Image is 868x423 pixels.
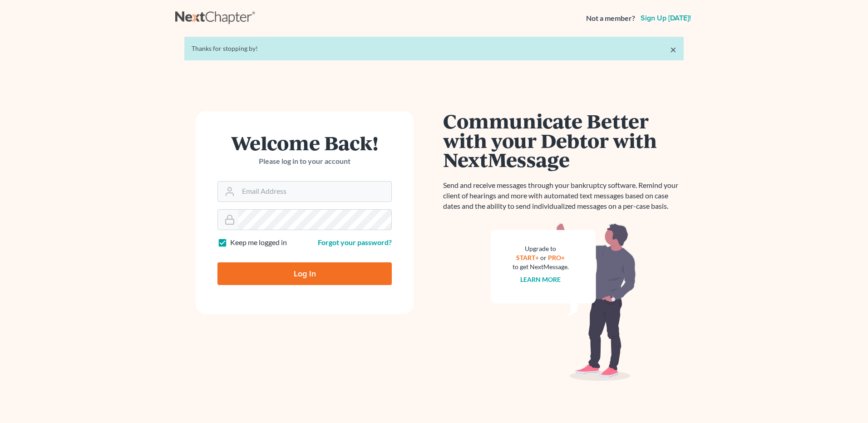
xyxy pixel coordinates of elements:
a: Forgot your password? [318,238,392,246]
a: START+ [517,254,539,261]
p: Please log in to your account [217,156,392,167]
p: Send and receive messages through your bankruptcy software. Remind your client of hearings and mo... [443,180,684,211]
label: Keep me logged in [230,237,287,248]
a: × [670,44,676,55]
input: Log In [217,262,392,285]
span: or [541,254,547,261]
img: nextmessage_bg-59042aed3d76b12b5cd301f8e5b87938c9018125f34e5fa2b7a6b67550977c72.svg [491,222,636,381]
a: Sign up [DATE]! [639,15,693,22]
input: Email Address [238,182,391,202]
h1: Welcome Back! [217,133,392,152]
a: Learn more [521,275,561,283]
div: Thanks for stopping by! [192,44,676,53]
h1: Communicate Better with your Debtor with NextMessage [443,111,684,169]
div: to get NextMessage. [513,262,569,271]
strong: Not a member? [586,13,635,24]
a: PRO+ [548,254,565,261]
div: Upgrade to [513,244,569,253]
